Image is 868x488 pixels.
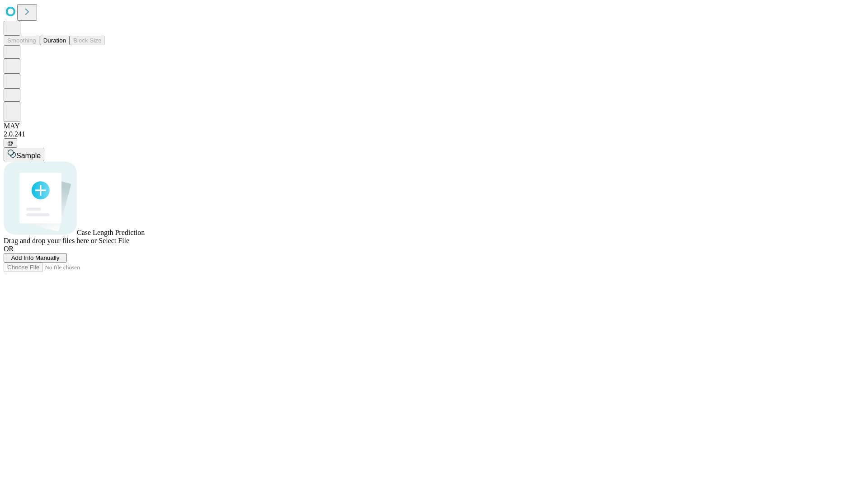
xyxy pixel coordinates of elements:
[4,148,44,161] button: Sample
[77,229,145,236] span: Case Length Prediction
[4,253,67,263] button: Add Info Manually
[4,237,97,244] span: Drag and drop your files here or
[4,130,864,138] div: 2.0.241
[7,140,14,146] span: @
[70,36,105,45] button: Block Size
[16,152,41,160] span: Sample
[4,138,17,148] button: @
[4,122,864,130] div: MAY
[4,245,14,253] span: OR
[99,237,129,244] span: Select File
[4,36,40,45] button: Smoothing
[40,36,70,45] button: Duration
[11,254,60,261] span: Add Info Manually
